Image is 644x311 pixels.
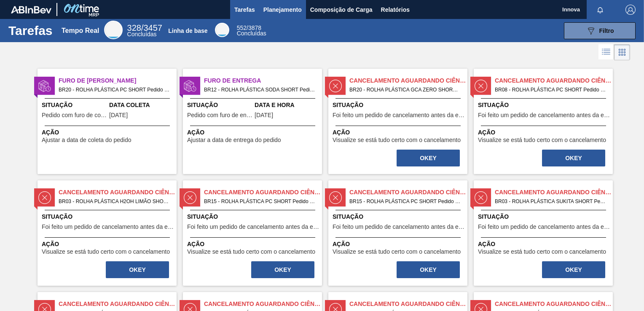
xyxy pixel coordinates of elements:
[475,80,487,92] img: estado
[381,5,410,15] span: Relatórios
[495,197,606,206] span: BR03 - ROLHA PLÁSTICA SUKITA SHORT Pedido - 2030399
[478,128,611,137] span: Ação
[59,188,177,197] span: Cancelamento aguardando ciência
[105,260,170,279] div: Completar tarefa: 30255913
[168,27,207,34] div: Linha de base
[478,249,606,255] span: Visualize se está tudo certo com o cancelamento
[187,212,320,221] span: Situação
[204,85,315,94] span: BR12 - ROLHA PLÁSTICA SODA SHORT Pedido - 2009053
[329,80,342,92] img: estado
[42,249,170,255] span: Visualize se está tudo certo com o cancelamento
[104,21,123,39] div: Real Time
[187,240,320,249] span: Ação
[495,188,613,197] span: Cancelamento aguardando ciência
[329,191,342,204] img: estado
[143,23,162,32] font: 3457
[38,191,51,204] img: estado
[598,44,614,60] div: Visão em Lista
[237,24,247,31] span: 552
[127,23,141,32] span: 328
[204,197,315,206] span: BR15 - ROLHA PLÁSTICA PC SHORT Pedido - 694547
[349,188,467,197] span: Cancelamento aguardando ciência
[541,260,606,279] div: Completar tarefa: 30256327
[187,128,320,137] span: Ação
[38,80,51,92] img: estado
[59,85,170,94] span: BR20 - ROLHA PLÁSTICA PC SHORT Pedido - 2037250
[204,300,322,308] span: Cancelamento aguardando ciência
[349,85,461,94] span: BR20 - ROLHA PLÁSTICA GCA ZERO SHORT Pedido - 722147
[237,30,266,37] span: Concluídas
[542,261,605,278] button: OKEY
[215,23,229,37] div: Base Line
[349,197,461,206] span: BR15 - ROLHA PLÁSTICA PC SHORT Pedido - 722187
[478,112,611,118] span: Foi feito um pedido de cancelamento antes da etapa de aguardando faturamento
[127,23,162,32] span: /
[397,150,460,166] button: OKEY
[204,76,322,85] span: Furo de Entrega
[625,5,636,15] img: Logout
[109,101,174,110] span: Data Coleta
[127,24,162,37] div: Real Time
[42,112,107,118] span: Pedido com furo de coleta
[59,300,177,308] span: Cancelamento aguardando ciência
[478,240,611,249] span: Ação
[478,224,611,230] span: Foi feito um pedido de cancelamento antes da etapa de aguardando faturamento
[8,26,53,35] h1: Tarefas
[237,24,261,31] span: /
[495,300,613,308] span: Cancelamento aguardando ciência
[184,191,196,204] img: estado
[255,101,320,110] span: Data e Hora
[106,261,169,278] button: OKEY
[599,27,614,34] span: Filtro
[564,22,636,39] button: Filtro
[234,5,255,15] span: Tarefas
[333,240,465,249] span: Ação
[542,150,605,166] button: OKEY
[187,137,281,143] span: Ajustar a data de entrega do pedido
[187,101,252,110] span: Situação
[187,224,320,230] span: Foi feito um pedido de cancelamento antes da etapa de aguardando faturamento
[263,5,302,15] span: Planejamento
[495,76,613,85] span: Cancelamento aguardando ciência
[109,112,128,118] span: 26/09/2025
[478,212,611,221] span: Situação
[11,6,51,13] img: TNhmsLtSVTkK8tSr43FrP2fwEKptu5GPRR3wAAAABJRU5ErkJggg==
[42,224,174,230] span: Foi feito um pedido de cancelamento antes da etapa de aguardando faturamento
[187,249,315,255] span: Visualize se está tudo certo com o cancelamento
[255,112,273,118] span: 12/09/2025,
[349,76,467,85] span: Cancelamento aguardando ciência
[127,31,157,38] span: Concluídas
[541,149,606,167] div: Completar tarefa: 30255897
[333,137,461,143] span: Visualize se está tudo certo com o cancelamento
[62,27,99,35] div: Tempo Real
[396,149,461,167] div: Completar tarefa: 30255144
[59,76,177,85] span: Furo de Coleta
[333,112,465,118] span: Foi feito um pedido de cancelamento antes da etapa de aguardando faturamento
[349,300,467,308] span: Cancelamento aguardando ciência
[204,188,322,197] span: Cancelamento aguardando ciência
[42,212,174,221] span: Situação
[42,128,174,137] span: Ação
[396,260,461,279] div: Completar tarefa: 30255972
[333,101,465,110] span: Situação
[59,197,170,206] span: BR03 - ROLHA PLÁSTICA H2OH LIMÃO SHORT Pedido - 820890
[587,4,614,16] button: Notificações
[495,85,606,94] span: BR08 - ROLHA PLÁSTICA PC SHORT Pedido - 2034398
[478,101,611,110] span: Situação
[333,249,461,255] span: Visualize se está tudo certo com o cancelamento
[42,137,131,143] span: Ajustar a data de coleta do pedido
[251,261,314,278] button: OKEY
[478,137,606,143] span: Visualize se está tudo certo com o cancelamento
[187,112,252,118] span: Pedido com furo de entrega
[333,224,465,230] span: Foi feito um pedido de cancelamento antes da etapa de aguardando faturamento
[42,240,174,249] span: Ação
[333,128,465,137] span: Ação
[310,5,373,15] span: Composição de Carga
[475,191,487,204] img: estado
[42,101,107,110] span: Situação
[614,44,630,60] div: Visão em Cards
[250,260,315,279] div: Completar tarefa: 30255971
[248,24,261,31] font: 3878
[397,261,460,278] button: OKEY
[184,80,196,92] img: estado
